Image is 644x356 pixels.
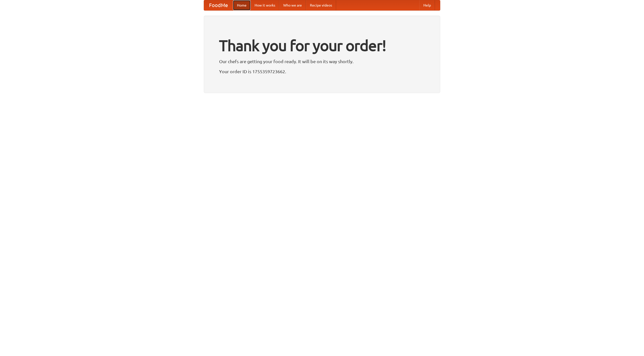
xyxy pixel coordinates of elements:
[219,58,425,65] p: Our chefs are getting your food ready. It will be on its way shortly.
[279,0,306,10] a: Who we are
[306,0,336,10] a: Recipe videos
[233,0,251,10] a: Home
[251,0,279,10] a: How it works
[419,0,435,10] a: Help
[204,0,233,10] a: FoodMe
[219,33,425,58] h1: Thank you for your order!
[219,68,425,75] p: Your order ID is 1755359723662.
